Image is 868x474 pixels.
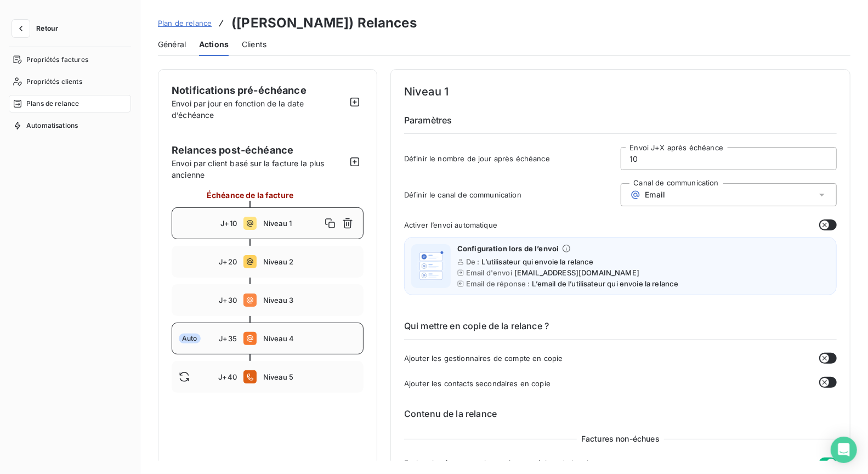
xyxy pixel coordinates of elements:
[404,354,563,363] span: Ajouter les gestionnaires de compte en copie
[26,121,78,131] span: Automatisations
[219,296,237,304] span: J+30
[9,20,67,37] button: Retour
[26,55,88,65] span: Propriétés factures
[263,334,356,343] span: Niveau 4
[242,39,266,50] span: Clients
[172,99,304,120] span: Envoi par jour en fonction de la date d’échéance
[172,157,346,180] span: Envoi par client basé sur la facture la plus ancienne
[158,39,186,50] span: Général
[9,51,131,69] a: Propriétés factures
[231,13,417,33] h3: ([PERSON_NAME]) Relances
[404,190,621,199] span: Définir le canal de communication
[158,19,212,27] span: Plan de relance
[404,319,837,340] h6: Qui mettre en copie de la relance ?
[36,25,58,32] span: Retour
[263,296,356,304] span: Niveau 3
[831,437,857,463] div: Open Intercom Messenger
[514,268,639,277] span: [EMAIL_ADDRESS][DOMAIN_NAME]
[466,279,530,288] span: Email de réponse :
[9,73,131,91] a: Propriétés clients
[404,114,837,134] h6: Paramètres
[158,18,212,29] a: Plan de relance
[263,257,356,266] span: Niveau 2
[179,334,201,343] span: Auto
[220,219,237,228] span: J+10
[218,373,237,381] span: J+40
[457,244,559,253] span: Configuration lors de l’envoi
[404,407,837,420] h6: Contenu de la relance
[466,268,512,277] span: Email d'envoi
[404,459,605,467] span: Exclure les factures et les avoirs non-échus de la relance
[26,77,82,87] span: Propriétés clients
[413,249,449,284] img: illustration helper email
[404,221,497,229] span: Activer l’envoi automatique
[404,379,551,388] span: Ajouter les contacts secondaires en copie
[263,219,321,228] span: Niveau 1
[207,189,293,201] span: Échéance de la facture
[404,154,621,163] span: Définir le nombre de jour après échéance
[172,84,307,96] span: Notifications pré-échéance
[263,373,356,381] span: Niveau 5
[9,95,131,112] a: Plans de relance
[199,39,229,50] span: Actions
[219,334,237,343] span: J+35
[482,257,594,266] span: L’utilisateur qui envoie la relance
[26,99,79,109] span: Plans de relance
[9,117,131,134] a: Automatisations
[172,143,346,157] span: Relances post-échéance
[404,83,837,100] h4: Niveau 1
[466,257,480,266] span: De :
[532,279,679,288] span: L’email de l’utilisateur qui envoie la relance
[219,257,237,266] span: J+20
[577,433,664,444] span: Factures non-échues
[645,190,666,199] span: Email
